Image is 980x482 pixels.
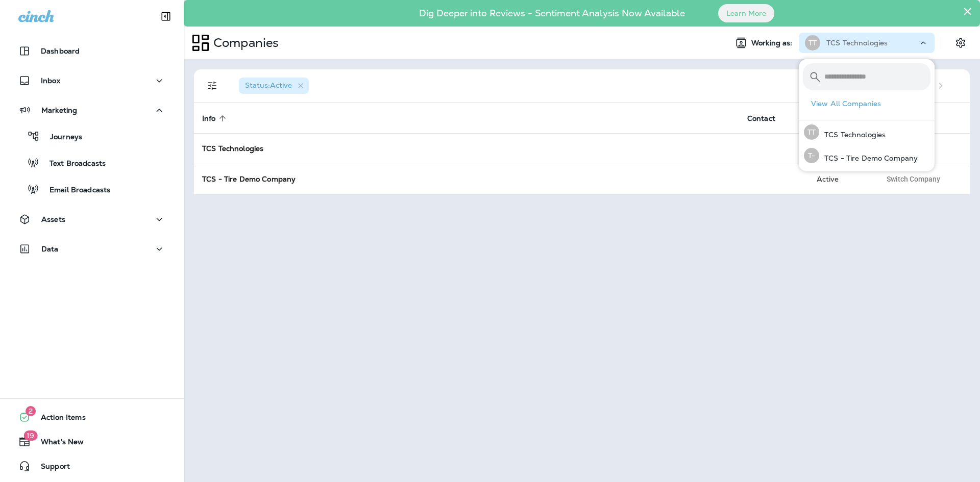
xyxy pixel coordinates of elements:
div: Status:Active [239,78,309,94]
span: Contact [747,114,775,123]
div: TT [804,124,819,140]
button: Email Broadcasts [10,179,174,200]
button: Support [10,456,174,476]
span: Status : Active [245,81,292,90]
button: Filters [202,75,223,96]
p: Dashboard [41,47,80,55]
p: Text Broadcasts [39,159,106,169]
button: Assets [10,209,174,230]
button: Marketing [10,100,174,120]
button: T-TCS - Tire Demo Company [799,144,935,167]
button: TTTCS Technologies [799,120,935,144]
td: Active [808,164,873,194]
span: Contact [747,114,789,123]
div: T- [804,148,819,163]
button: Settings [951,34,970,52]
button: Data [10,239,174,259]
button: Journeys [10,125,174,147]
span: Action Items [31,413,86,425]
button: Close [963,3,972,19]
strong: TCS Technologies [202,144,263,153]
p: TCS Technologies [819,131,886,139]
p: TCS Technologies [826,39,888,47]
span: What's New [31,438,84,450]
button: Switch Company [881,171,946,187]
button: Dashboard [10,41,174,61]
p: Assets [41,215,65,223]
span: Switch Company [887,175,940,183]
p: Companies [209,35,279,50]
span: Info [202,114,216,123]
p: Data [41,245,59,253]
span: 19 [23,430,37,441]
span: Support [31,462,70,474]
strong: TCS - Tire Demo Company [202,174,296,184]
button: 2Action Items [10,407,174,427]
span: Info [202,114,229,123]
button: Learn More [718,4,774,22]
button: Inbox [10,70,174,91]
p: TCS - Tire Demo Company [819,154,918,162]
span: Working as: [751,39,795,47]
span: 2 [26,406,36,416]
button: Text Broadcasts [10,152,174,173]
p: Dig Deeper into Reviews - Sentiment Analysis Now Available [389,12,715,15]
div: TT [805,35,820,50]
p: Inbox [41,77,60,85]
p: Marketing [41,106,77,114]
button: Collapse Sidebar [152,6,180,27]
p: Journeys [40,133,82,142]
button: 19What's New [10,432,174,452]
p: Email Broadcasts [39,186,110,195]
button: View All Companies [807,96,935,112]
